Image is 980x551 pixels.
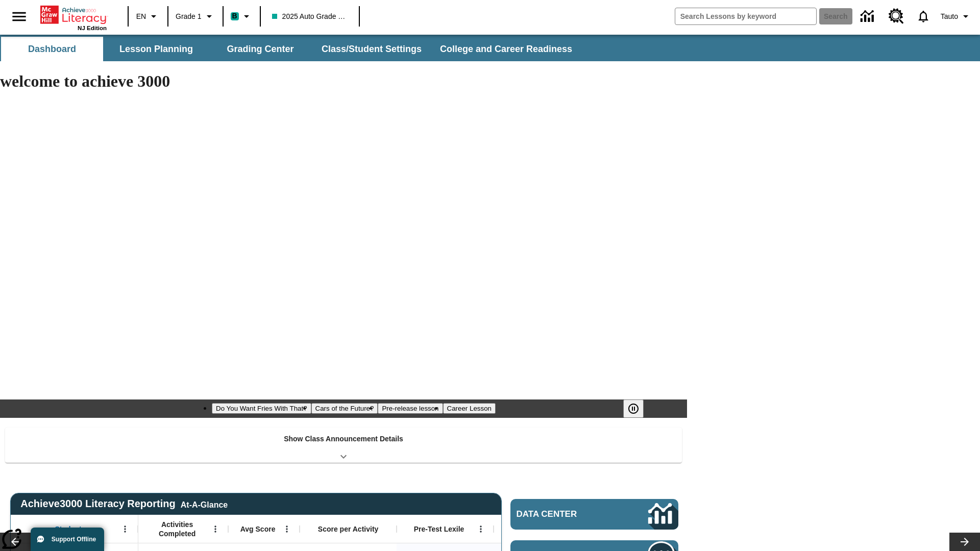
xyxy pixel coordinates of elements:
[675,8,816,24] input: search field
[414,524,464,534] span: Pre-Test Lexile
[4,2,34,32] button: Open side menu
[208,521,223,537] button: Open Menu
[143,520,211,538] span: Activities Completed
[443,403,496,414] button: Slide 4 Career Lesson
[279,521,295,537] button: Open Menu
[623,399,644,418] button: Pause
[473,521,488,537] button: Open Menu
[313,37,430,61] button: Class/Student Settings
[240,524,276,534] span: Avg Score
[623,399,654,418] div: Pause
[941,11,958,22] span: Tauto
[937,7,976,26] button: Profile/Settings
[176,11,202,22] span: Grade 1
[5,428,682,463] div: Show Class Announcement Details
[284,434,403,444] p: Show Class Announcement Details
[40,5,107,25] a: Home
[1,37,103,61] button: Dashboard
[136,11,146,22] span: EN
[31,528,104,551] button: Support Offline
[181,498,228,510] div: At-A-Glance
[910,3,937,30] a: Notifications
[209,37,311,61] button: Grading Center
[311,403,378,414] button: Slide 2 Cars of the Future?
[318,524,379,534] span: Score per Activity
[432,37,580,61] button: College and Career Readiness
[52,536,96,543] span: Support Offline
[949,533,980,551] button: Lesson carousel, Next
[40,4,107,31] div: Home
[212,403,311,414] button: Slide 1 Do You Want Fries With That?
[510,499,678,530] a: Data Center
[171,7,219,26] button: Grade: Grade 1, Select a grade
[78,25,107,31] span: NJ Edition
[20,498,228,510] span: Achieve3000 Literacy Reporting
[517,509,613,519] span: Data Center
[105,37,207,61] button: Lesson Planning
[232,10,237,22] span: B
[854,3,883,31] a: Data Center
[883,3,910,30] a: Resource Center, Will open in new tab
[272,11,348,22] span: 2025 Auto Grade 1 A
[117,521,133,537] button: Open Menu
[132,7,164,26] button: Language: EN, Select a language
[378,403,443,414] button: Slide 3 Pre-release lesson
[4,8,149,17] body: Maximum 600 characters Press Escape to exit toolbar Press Alt + F10 to reach toolbar
[227,7,257,26] button: Boost Class color is teal. Change class color
[55,524,82,534] span: Student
